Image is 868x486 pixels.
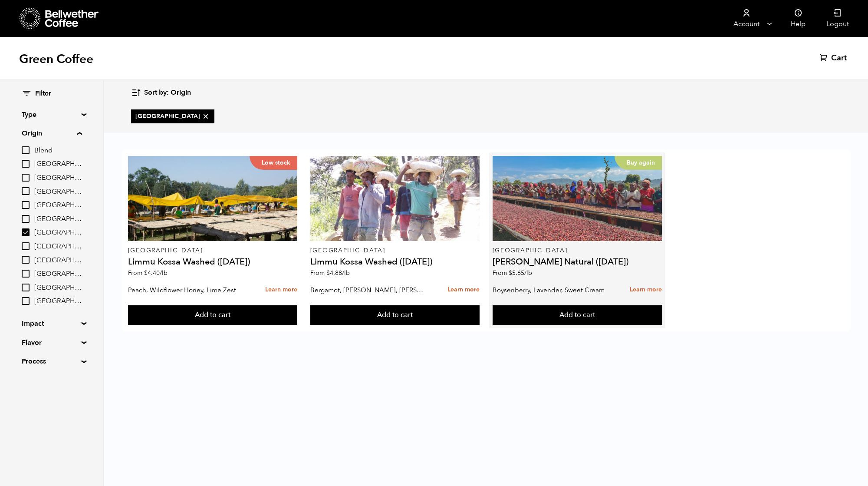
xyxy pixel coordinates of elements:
span: [GEOGRAPHIC_DATA] [34,283,82,293]
summary: Process [22,356,82,367]
span: [GEOGRAPHIC_DATA] [34,159,82,169]
a: Low stock [128,156,298,241]
p: [GEOGRAPHIC_DATA] [310,248,480,254]
button: Add to cart [493,305,662,325]
summary: Flavor [22,337,82,348]
span: [GEOGRAPHIC_DATA] [34,215,82,224]
input: [GEOGRAPHIC_DATA] [22,242,30,250]
summary: Impact [22,318,82,329]
button: Add to cart [128,305,298,325]
span: Filter [35,89,51,99]
a: Buy again [493,156,662,241]
input: [GEOGRAPHIC_DATA] [22,284,30,291]
input: [GEOGRAPHIC_DATA] [22,174,30,182]
p: Low stock [250,156,297,170]
span: [GEOGRAPHIC_DATA] [34,297,82,306]
summary: Origin [22,128,82,139]
span: From [493,269,532,277]
p: Boysenberry, Lavender, Sweet Cream [493,284,608,297]
input: [GEOGRAPHIC_DATA] [22,297,30,305]
h1: Green Coffee [19,51,93,67]
span: From [310,269,350,277]
span: Sort by: Origin [144,88,191,98]
span: $ [326,269,330,277]
p: Bergamot, [PERSON_NAME], [PERSON_NAME] [310,284,426,297]
input: [GEOGRAPHIC_DATA] [22,160,30,168]
a: Learn more [265,281,297,299]
p: [GEOGRAPHIC_DATA] [493,248,662,254]
input: [GEOGRAPHIC_DATA] [22,228,30,236]
p: Peach, Wildflower Honey, Lime Zest [128,284,243,297]
h4: [PERSON_NAME] Natural ([DATE]) [493,258,662,266]
span: [GEOGRAPHIC_DATA] [135,112,210,121]
span: $ [509,269,512,277]
span: Blend [34,146,82,155]
p: Buy again [615,156,662,170]
span: [GEOGRAPHIC_DATA] [34,173,82,183]
span: [GEOGRAPHIC_DATA] [34,269,82,279]
input: [GEOGRAPHIC_DATA] [22,201,30,209]
h4: Limmu Kossa Washed ([DATE]) [310,258,480,266]
span: /lb [342,269,350,277]
input: [GEOGRAPHIC_DATA] [22,187,30,195]
h4: Limmu Kossa Washed ([DATE]) [128,258,298,266]
span: $ [144,269,148,277]
input: [GEOGRAPHIC_DATA] [22,256,30,264]
span: [GEOGRAPHIC_DATA] [34,242,82,251]
span: From [128,269,168,277]
summary: Type [22,109,82,120]
input: [GEOGRAPHIC_DATA] [22,270,30,278]
span: [GEOGRAPHIC_DATA] [34,187,82,197]
span: [GEOGRAPHIC_DATA] [34,256,82,265]
span: /lb [160,269,168,277]
span: [GEOGRAPHIC_DATA] [34,228,82,238]
span: Cart [831,53,847,63]
a: Cart [819,53,849,63]
span: [GEOGRAPHIC_DATA] [34,201,82,210]
a: Learn more [630,281,662,299]
span: /lb [524,269,532,277]
button: Add to cart [310,305,480,325]
input: Blend [22,146,30,154]
button: Sort by: Origin [131,83,191,103]
bdi: 5.65 [509,269,532,277]
bdi: 4.88 [326,269,350,277]
input: [GEOGRAPHIC_DATA] [22,215,30,223]
bdi: 4.40 [144,269,168,277]
a: Learn more [447,281,480,299]
p: [GEOGRAPHIC_DATA] [128,248,298,254]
